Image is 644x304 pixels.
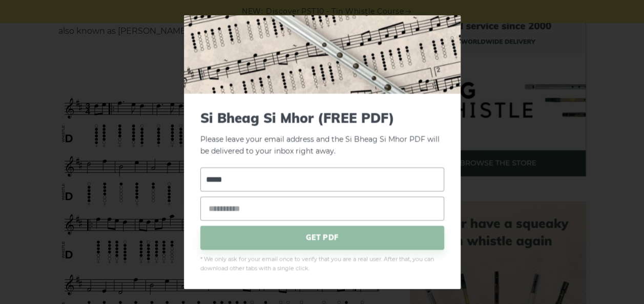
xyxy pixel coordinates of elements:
[200,225,444,249] span: GET PDF
[200,110,444,157] p: Please leave your email address and the Si­ Bheag Si­ Mhor PDF will be delivered to your inbox ri...
[419,202,431,214] keeper-lock: Open Keeper Popup
[200,110,444,126] span: Si­ Bheag Si­ Mhor (FREE PDF)
[200,254,444,273] span: * We only ask for your email once to verify that you are a real user. After that, you can downloa...
[419,173,431,185] keeper-lock: Open Keeper Popup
